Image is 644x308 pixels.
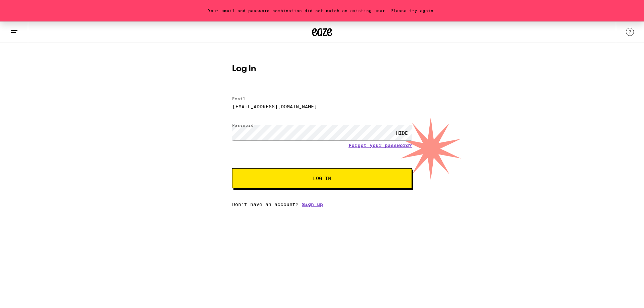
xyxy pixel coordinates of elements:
[392,125,412,140] div: HIDE
[232,65,412,73] h1: Log In
[313,176,331,181] span: Log In
[4,5,48,10] span: Hi. Need any help?
[302,202,323,207] a: Sign up
[232,97,246,101] label: Email
[232,99,412,114] input: Email
[232,168,412,188] button: Log In
[232,123,254,127] label: Password
[232,202,412,207] div: Don't have an account?
[348,143,412,148] a: Forgot your password?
